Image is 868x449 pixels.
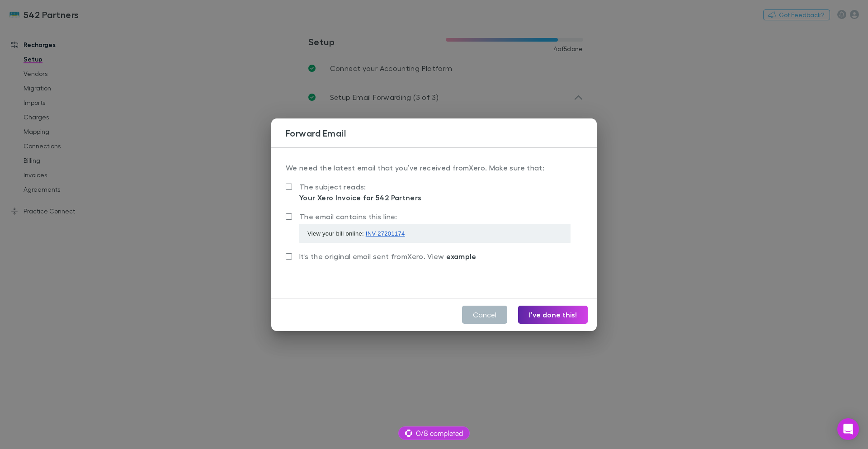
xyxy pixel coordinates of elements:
[307,230,405,237] span: View your bill online:
[446,252,476,261] span: example
[462,306,507,324] button: Cancel
[366,230,405,237] span: INV-27201174
[299,212,397,221] span: The email contains this line:
[518,306,588,324] button: I’ve done this!
[299,192,422,203] div: Your Xero Invoice for 542 Partners
[837,418,859,440] div: Open Intercom Messenger
[286,128,597,138] h3: Forward Email
[299,182,366,191] span: The subject reads:
[286,162,582,180] p: We need the latest email that you’ve received from Xero . Make sure that:
[299,252,476,260] span: It’s the original email sent from Xero . View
